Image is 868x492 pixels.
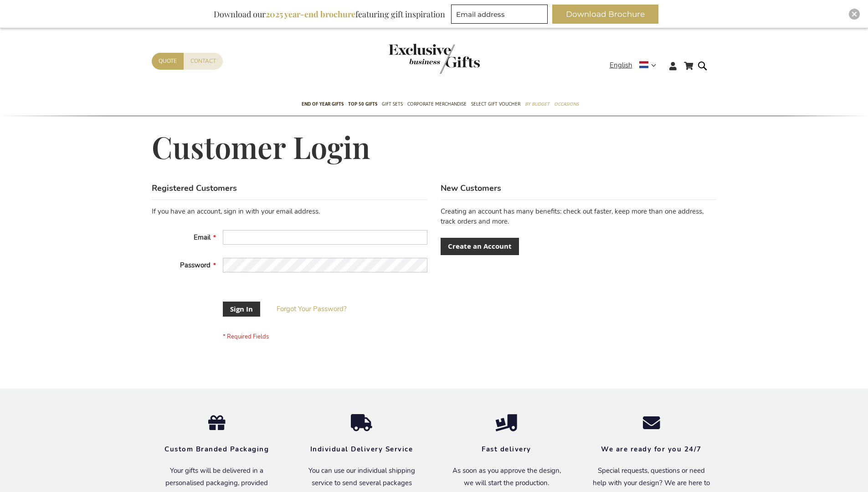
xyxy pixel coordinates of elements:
[610,60,662,71] div: English
[164,445,269,454] strong: Custom Branded Packaging
[382,99,403,109] span: Gift Sets
[407,93,467,116] a: Corporate Merchandise
[210,5,449,24] div: Download our featuring gift inspiration
[382,93,403,116] a: Gift Sets
[302,99,344,109] span: End of year gifts
[348,93,377,116] a: TOP 50 Gifts
[180,261,211,270] span: Password
[610,60,632,71] span: English
[525,93,550,116] a: By Budget
[152,207,427,216] div: If you have an account, sign in with your email address.
[302,93,344,116] a: End of year gifts
[554,93,579,116] a: Occasions
[451,5,550,26] form: marketing offers and promotions
[277,304,347,313] span: Forgot Your Password?
[348,99,377,109] span: TOP 50 Gifts
[223,302,260,317] button: Sign In
[482,445,531,454] strong: Fast delivery
[441,238,519,255] a: Create an Account
[266,9,355,20] b: 2025 year-end brochure
[552,5,658,24] button: Download Brochure
[525,99,550,109] span: By Budget
[152,53,184,70] a: Quote
[448,241,512,251] span: Create an Account
[471,99,520,109] span: Select Gift Voucher
[849,9,860,20] div: Close
[223,230,427,245] input: Email
[194,233,211,242] span: Email
[852,11,857,17] img: Close
[554,99,579,109] span: Occasions
[152,183,237,194] strong: Registered Customers
[230,304,253,314] span: Sign In
[310,445,413,454] strong: Individual Delivery Service
[441,207,716,226] p: Creating an account has many benefits: check out faster, keep more than one address, track orders...
[451,5,548,24] input: Email address
[471,93,520,116] a: Select Gift Voucher
[152,127,370,166] span: Customer Login
[601,445,702,454] strong: We are ready for you 24/7
[184,53,223,70] a: Contact
[407,99,467,109] span: Corporate Merchandise
[389,44,434,74] a: store logo
[277,304,347,314] a: Forgot Your Password?
[441,183,501,194] strong: New Customers
[389,44,480,74] img: Exclusive Business gifts logo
